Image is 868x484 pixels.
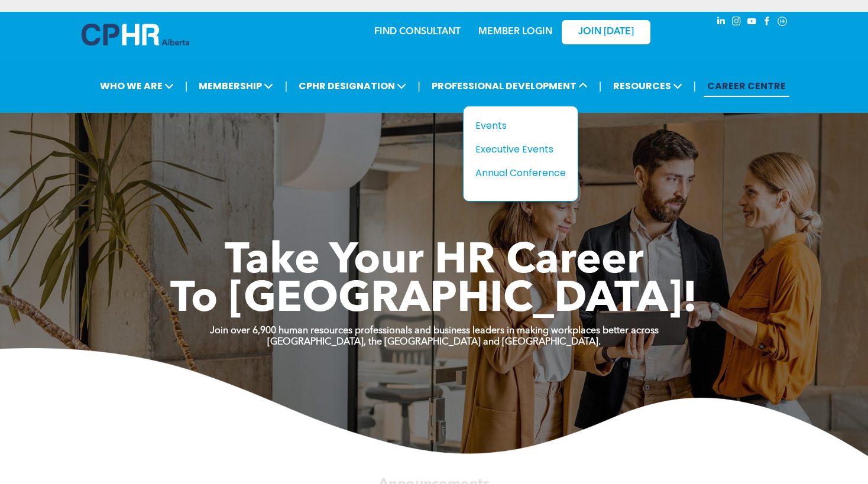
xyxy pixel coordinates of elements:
[417,74,420,98] li: |
[284,74,287,98] li: |
[96,75,177,97] span: WHO WE ARE
[185,74,188,98] li: |
[210,326,659,336] strong: Join over 6,900 human resources professionals and business leaders in making workplaces better ac...
[475,118,557,133] div: Events
[760,15,773,31] a: facebook
[478,27,552,37] a: MEMBER LOGIN
[225,241,644,283] span: Take Your HR Career
[694,74,697,98] li: |
[704,75,789,97] a: CAREER CENTRE
[776,15,789,31] a: Social network
[610,75,686,97] span: RESOURCES
[730,15,743,31] a: instagram
[170,279,698,321] span: To [GEOGRAPHIC_DATA]!
[714,15,727,31] a: linkedin
[195,75,277,97] span: MEMBERSHIP
[475,142,566,157] a: Executive Events
[428,75,591,97] span: PROFESSIONAL DEVELOPMENT
[599,74,602,98] li: |
[745,15,758,31] a: youtube
[475,118,566,133] a: Events
[475,142,557,157] div: Executive Events
[562,20,650,44] a: JOIN [DATE]
[295,75,410,97] span: CPHR DESIGNATION
[475,165,566,180] a: Annual Conference
[82,24,189,46] img: A blue and white logo for cp alberta
[475,165,557,180] div: Annual Conference
[267,337,601,347] strong: [GEOGRAPHIC_DATA], the [GEOGRAPHIC_DATA] and [GEOGRAPHIC_DATA].
[578,27,634,38] span: JOIN [DATE]
[374,27,461,37] a: FIND CONSULTANT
